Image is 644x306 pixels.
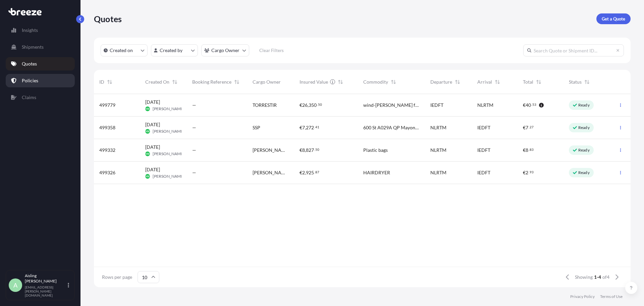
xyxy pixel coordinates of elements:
[530,126,534,128] span: 27
[318,103,322,106] span: 50
[477,102,493,108] span: NLRTM
[22,44,44,50] p: Shipments
[145,121,160,128] span: [DATE]
[145,144,160,150] span: [DATE]
[430,147,446,154] span: NLRTM
[315,171,319,173] span: 87
[99,102,115,108] span: 499779
[145,166,160,173] span: [DATE]
[145,99,160,105] span: [DATE]
[477,169,490,176] span: IEDFT
[22,60,37,67] p: Quotes
[192,147,196,154] span: —
[106,78,114,86] button: Sort
[526,170,528,175] span: 2
[6,57,75,71] a: Quotes
[336,78,344,86] button: Sort
[600,294,623,299] p: Terms of Use
[570,294,595,299] p: Privacy Policy
[300,125,302,130] span: €
[211,47,239,54] p: Cargo Owner
[602,15,625,22] p: Get a Quote
[151,44,198,56] button: createdBy Filter options
[253,147,289,154] span: [PERSON_NAME] Freight Solution
[259,47,284,54] p: Clear Filters
[531,103,532,106] span: .
[526,148,528,152] span: 8
[305,148,306,152] span: ,
[430,124,446,131] span: NLRTM
[317,103,318,106] span: .
[430,102,443,108] span: IEDFT
[102,274,132,280] span: Rows per page
[306,170,314,175] span: 925
[529,126,529,128] span: .
[22,27,38,34] p: Insights
[6,91,75,104] a: Claims
[145,79,169,85] span: Created On
[314,148,315,151] span: .
[314,171,315,173] span: .
[363,102,420,108] span: wind-[PERSON_NAME] for nautical boats
[6,24,75,37] a: Insights
[146,173,150,180] span: MK
[201,44,249,56] button: cargoOwner Filter options
[305,170,306,175] span: ,
[306,148,314,152] span: 827
[430,169,446,176] span: NLRTM
[363,124,420,131] span: 600 St A029A QP Mayonnaise 450g 20/450g Kewpie JPN [DATE] 0 % 3,30 1.980,00 Japanese mayonnaise 9...
[146,105,150,112] span: MK
[101,44,148,56] button: createdOn Filter options
[153,106,184,112] span: [PERSON_NAME]
[305,125,306,130] span: ,
[523,79,533,85] span: Total
[300,148,302,152] span: €
[477,147,490,154] span: IEDFT
[302,125,305,130] span: 7
[523,44,624,56] input: Search Quote or Shipment ID...
[192,102,196,108] span: —
[526,125,528,130] span: 7
[153,129,184,134] span: [PERSON_NAME]
[153,151,184,157] span: [PERSON_NAME]
[253,102,277,108] span: TORRESTIR
[253,45,290,56] button: Clear Filters
[233,78,241,86] button: Sort
[523,125,526,130] span: €
[253,169,289,176] span: [PERSON_NAME]
[315,148,319,151] span: 50
[583,78,591,86] button: Sort
[146,128,150,135] span: MK
[569,79,582,85] span: Status
[363,169,390,176] span: HAIRDRYER
[146,150,150,157] span: MK
[523,148,526,152] span: €
[6,74,75,87] a: Policies
[94,13,122,24] p: Quotes
[302,148,305,152] span: 8
[22,94,36,101] p: Claims
[99,147,115,154] span: 499332
[99,79,104,85] span: ID
[526,103,531,107] span: 40
[306,125,314,130] span: 272
[578,125,590,130] p: Ready
[529,148,529,151] span: .
[302,103,308,107] span: 26
[523,103,526,107] span: €
[110,47,133,54] p: Created on
[25,285,66,297] p: [EMAIL_ADDRESS][PERSON_NAME][DOMAIN_NAME]
[530,148,534,151] span: 83
[389,78,397,86] button: Sort
[535,78,543,86] button: Sort
[363,79,388,85] span: Commodity
[300,79,328,85] span: Insured Value
[192,169,196,176] span: —
[153,174,184,179] span: [PERSON_NAME]
[493,78,501,86] button: Sort
[6,40,75,54] a: Shipments
[602,274,609,280] span: of 4
[578,147,590,153] p: Ready
[430,79,452,85] span: Departure
[99,124,115,131] span: 499358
